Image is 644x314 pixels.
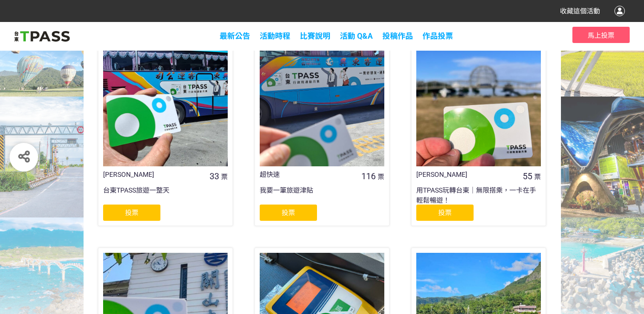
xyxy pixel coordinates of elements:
div: 台東TPASS旅遊一整天 [103,185,228,205]
span: 116 [361,171,376,181]
div: [PERSON_NAME] [416,170,516,180]
a: [PERSON_NAME]33票台東TPASS旅遊一整天投票 [98,36,233,226]
span: 33 [210,171,219,181]
span: 投票 [438,209,452,217]
div: 我要一筆旅遊津貼 [260,185,384,205]
a: 超快速116票我要一筆旅遊津貼投票 [254,36,390,226]
a: 活動時程 [260,32,290,41]
span: 票 [221,173,228,181]
span: 投票 [125,209,138,217]
span: 票 [378,173,384,181]
a: 活動 Q&A [340,32,373,41]
span: 55 [523,171,532,181]
a: 比賽說明 [300,32,330,41]
button: 馬上投票 [572,27,630,43]
span: 票 [534,173,541,181]
span: 投票 [282,209,295,217]
a: 最新公告 [220,32,250,41]
div: 用TPASS玩轉台東｜無限搭乘，一卡在手輕鬆暢遊！ [416,185,541,205]
div: [PERSON_NAME] [103,170,203,180]
img: 2025創意影音/圖文徵件比賽「用TPASS玩轉台東」 [14,29,70,43]
a: [PERSON_NAME]55票用TPASS玩轉台東｜無限搭乘，一卡在手輕鬆暢遊！投票 [411,36,546,226]
span: 投稿作品 [382,32,413,41]
span: 馬上投票 [588,32,614,39]
span: 作品投票 [422,32,453,41]
div: 超快速 [260,170,359,180]
span: 收藏這個活動 [560,7,600,15]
